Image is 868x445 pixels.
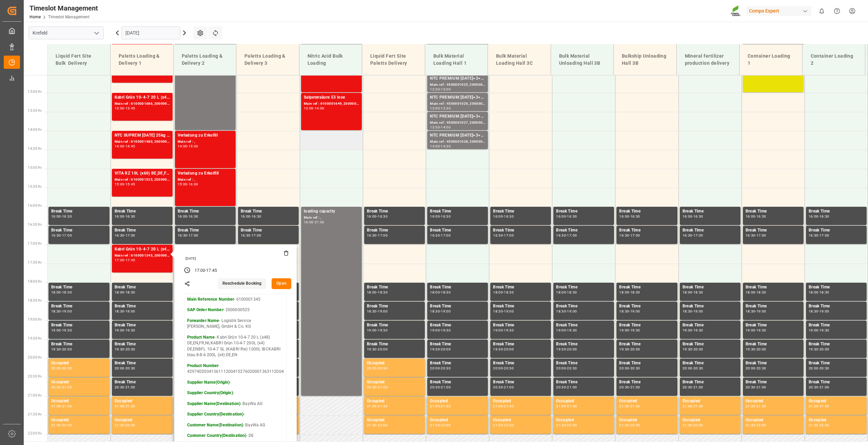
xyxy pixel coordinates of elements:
p: - [187,390,284,396]
strong: Product Name [187,335,215,340]
div: - [503,234,504,237]
div: - [124,183,125,186]
div: Break Time [746,227,801,234]
div: 18:30 [556,310,566,313]
div: 13:00 [304,107,314,110]
div: - [692,310,693,313]
div: Bulk Material Loading Hall 1 [431,50,482,69]
div: - [692,215,693,218]
div: Break Time [619,284,674,291]
div: 19:00 [756,310,766,313]
div: Main ref : 4500001026, 2000001045 [430,101,485,107]
div: Liquid Fert Site Paletts Delivery [368,50,419,69]
div: - [377,234,378,237]
div: - [440,107,441,110]
div: 16:30 [493,234,503,237]
div: 18:30 [441,291,451,294]
div: NTC PREMIUM [DATE]+3+TE BULK [430,94,485,101]
div: 17:00 [62,234,72,237]
span: 13:00 Hr [28,90,42,94]
div: Break Time [493,208,548,215]
div: Container Loading 2 [808,50,860,69]
div: Break Time [430,284,485,291]
div: 17:00 [189,234,198,237]
div: 16:30 [51,234,61,237]
a: Home [29,15,41,19]
div: 16:00 [367,215,377,218]
div: 16:30 [809,234,818,237]
div: - [124,107,125,110]
div: - [440,126,441,129]
div: Break Time [430,208,485,215]
div: Break Time [809,303,864,310]
div: Break Time [493,227,548,234]
div: Main ref : 6100001525, 2000000682 [115,177,170,183]
div: Break Time [51,208,107,215]
button: open menu [91,28,101,38]
div: - [205,268,206,274]
div: 16:30 [378,215,388,218]
div: Main ref : , [178,177,233,183]
div: 17:00 [630,234,640,237]
div: 16:30 [746,234,755,237]
div: 18:30 [693,291,703,294]
div: 16:30 [567,215,577,218]
div: 18:00 [430,291,440,294]
div: 17:00 [756,234,766,237]
div: Bulk Material Loading Hall 3C [493,50,545,69]
button: Compo Expert [746,4,814,17]
div: 14:00 [441,126,451,129]
div: - [818,234,820,237]
div: - [124,234,125,237]
div: Break Time [367,303,422,310]
div: - [61,234,62,237]
div: Main ref : 4500001023, 2000001045 [430,44,485,50]
div: NTC SUPREM [DATE] 25kg (x40)A,D,EN,I,SIVITA Si 10L (x60) DE,AT,FR *PDBFL FET SL 10L (x60) FR,DE *... [115,132,170,139]
div: - [377,310,378,313]
strong: SAP Order Number [187,307,223,312]
div: - [629,215,630,218]
div: 18:30 [567,291,577,294]
div: 13:30 [430,126,440,129]
div: 19:00 [693,310,703,313]
div: - [692,291,693,294]
div: - [692,234,693,237]
div: 15:00 [178,183,188,186]
span: 18:00 Hr [28,280,42,283]
div: 14:30 [441,145,451,148]
div: - [440,215,441,218]
div: 17:45 [206,268,217,274]
div: loading capacity [304,208,359,215]
div: 18:30 [746,310,755,313]
div: 19:00 [125,310,135,313]
div: Break Time [556,227,611,234]
div: 16:00 [809,215,818,218]
div: 17:00 [378,234,388,237]
div: - [818,310,820,313]
img: Screenshot%202023-09-29%20at%2010.02.21.png_1712312052.png [731,5,742,17]
div: Compo Expert [746,6,811,16]
div: 18:30 [630,291,640,294]
span: 14:00 Hr [28,128,42,132]
p: - 2000000525 [187,307,284,313]
div: Break Time [430,227,485,234]
div: Kabri Grün 10-4-7 20 L (x48) DE,EN,FR,NLKABRI Grün 10-4-7 200L (x4) DE,ENBFL 10-4-7 SL (KABRI Rw)... [115,246,170,253]
div: VITA RZ 10L (x60) BE,DE,FR,EN,NL,ITBFL AKTIV 3,[DATE] SL 6x2,5L (x48) ITBFL K SL 3x5L (x40) ITAGR... [115,170,170,177]
div: - [566,291,567,294]
div: Bulk Material Unloading Hall 3B [556,50,608,69]
div: 18:30 [115,310,124,313]
div: 16:30 [630,215,640,218]
div: 16:00 [189,183,198,186]
div: 16:30 [62,215,72,218]
div: 19:00 [504,310,514,313]
p: - 4297402004136111200415276020001363112004 [187,363,284,375]
div: Timeslot Management [29,3,98,13]
div: 19:00 [441,310,451,313]
strong: Customer Country(Destination) [187,433,246,438]
div: - [503,310,504,313]
div: Nitric Acid Bulk Loading [305,50,357,69]
p: - Logistik Service [PERSON_NAME], GmbH & Co. KG [187,318,284,330]
p: - [187,380,284,386]
div: Mineral fertilizer production delivery [682,50,734,69]
div: 18:30 [683,310,692,313]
